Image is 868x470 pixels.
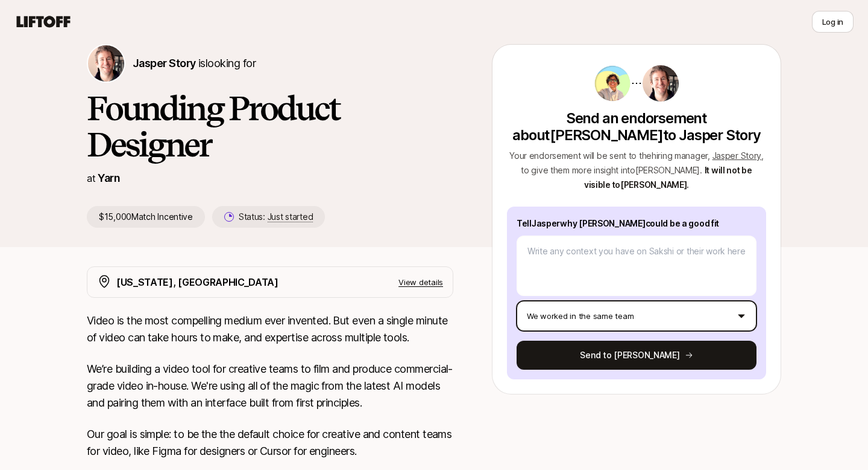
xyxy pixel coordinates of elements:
[87,90,453,163] h1: Founding Product Designer
[509,150,764,175] span: Your endorsement will be sent to the hiring manager , , to give them more insight into [PERSON_NA...
[594,65,631,101] img: 97a88840_ac93_4e2b_b556_5dd80606a276.jpg
[88,45,124,82] img: Jasper Story
[507,110,766,144] p: Send an endorsement about [PERSON_NAME] to Jasper Story
[239,210,313,224] p: Status:
[116,274,278,290] p: [US_STATE], [GEOGRAPHIC_DATA]
[133,55,256,72] p: is looking for
[87,426,453,460] p: Our goal is simple: to be the the default choice for creative and content teams for video, like F...
[133,57,196,69] span: Jasper Story
[87,361,453,411] p: We’re building a video tool for creative teams to film and produce commercial-grade video in-hous...
[643,65,679,101] img: Jasper Story
[398,276,443,288] p: View details
[712,150,762,161] span: Jasper Story
[268,211,313,222] span: Just started
[812,11,854,33] button: Log in
[87,312,453,346] p: Video is the most compelling medium ever invented. But even a single minute of video can take hou...
[87,170,95,186] p: at
[87,206,205,228] p: $15,000 Match Incentive
[517,216,756,231] p: Tell Jasper why [PERSON_NAME] could be a good fit
[517,341,756,370] button: Send to [PERSON_NAME]
[98,172,120,184] a: Yarn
